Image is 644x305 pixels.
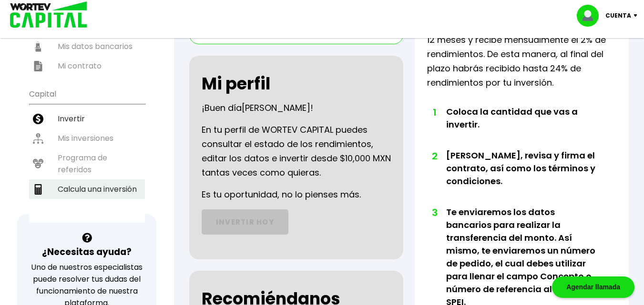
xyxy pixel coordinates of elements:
p: Invierte desde $10,000 MXN por un plazo de 12 meses y recibe mensualmente el 2% de rendimientos. ... [427,19,616,90]
h3: ¿Necesitas ayuda? [42,245,132,259]
ul: Capital [29,83,145,223]
img: profile-image [577,5,605,27]
a: Invertir [29,109,145,128]
a: Calcula una inversión [29,179,145,199]
img: icon-down [631,14,644,17]
span: 3 [432,206,437,220]
p: Es tu oportunidad, no lo pienses más. [202,187,361,202]
span: 2 [432,149,437,163]
p: ¡Buen día ! [202,101,313,115]
div: Agendar llamada [552,276,634,298]
p: En tu perfil de WORTEV CAPITAL puedes consultar el estado de los rendimientos, editar los datos e... [202,123,391,180]
p: Cuenta [605,9,631,23]
li: [PERSON_NAME], revisa y firma el contrato, así como los términos y condiciones. [446,149,597,206]
a: INVERTIR HOY [202,209,288,235]
img: invertir-icon.b3b967d7.svg [33,114,43,124]
h2: Mi perfil [202,74,270,93]
li: Coloca la cantidad que vas a invertir. [446,105,597,149]
span: 1 [432,105,437,119]
img: calculadora-icon.17d418c4.svg [33,184,43,195]
span: [PERSON_NAME] [242,102,310,114]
